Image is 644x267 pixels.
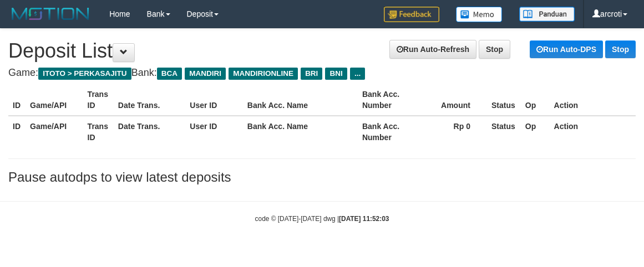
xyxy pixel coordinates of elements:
[521,84,550,116] th: Op
[530,40,603,58] a: Run Auto-DPS
[384,7,439,22] img: Feedback.jpg
[429,116,487,147] th: Rp 0
[8,68,636,79] h4: Game: Bank:
[83,116,114,147] th: Trans ID
[301,68,322,80] span: BRI
[521,116,550,147] th: Op
[479,40,510,59] a: Stop
[26,116,83,147] th: Game/API
[358,116,429,147] th: Bank Acc. Number
[325,68,347,80] span: BNI
[550,84,636,116] th: Action
[487,116,521,147] th: Status
[255,215,389,223] small: code © [DATE]-[DATE] dwg |
[358,84,429,116] th: Bank Acc. Number
[38,68,131,80] span: ITOTO > PERKASAJITU
[429,84,487,116] th: Amount
[8,84,26,116] th: ID
[114,116,185,147] th: Date Trans.
[83,84,114,116] th: Trans ID
[456,7,503,22] img: Button%20Memo.svg
[243,116,358,147] th: Bank Acc. Name
[185,84,243,116] th: User ID
[519,7,575,22] img: panduan.png
[550,116,636,147] th: Action
[185,68,226,80] span: MANDIRI
[350,68,365,80] span: ...
[605,40,636,58] a: Stop
[8,170,636,184] h3: Pause autodps to view latest deposits
[389,40,476,59] a: Run Auto-Refresh
[26,84,83,116] th: Game/API
[8,116,26,147] th: ID
[243,84,358,116] th: Bank Acc. Name
[339,215,389,223] strong: [DATE] 11:52:03
[157,68,182,80] span: BCA
[8,6,93,22] img: MOTION_logo.png
[229,68,298,80] span: MANDIRIONLINE
[185,116,243,147] th: User ID
[114,84,185,116] th: Date Trans.
[487,84,521,116] th: Status
[8,40,636,62] h1: Deposit List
